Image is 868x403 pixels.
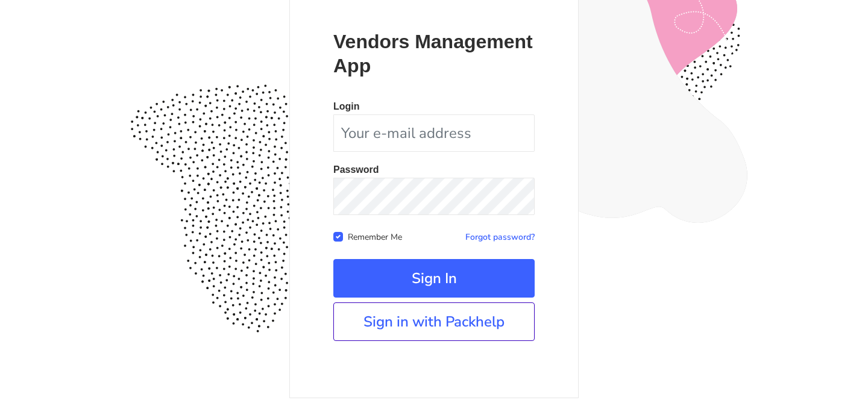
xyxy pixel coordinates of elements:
[333,302,535,341] a: Sign in with Packhelp
[333,30,535,78] p: Vendors Management App
[333,114,535,152] input: Your e-mail address
[333,165,535,175] p: Password
[348,230,402,243] label: Remember Me
[333,102,535,111] p: Login
[465,231,535,243] a: Forgot password?
[333,259,535,298] button: Sign In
